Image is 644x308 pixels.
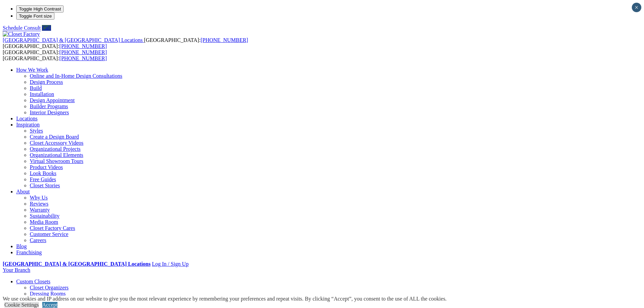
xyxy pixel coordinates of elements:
span: [GEOGRAPHIC_DATA]: [GEOGRAPHIC_DATA]: [3,37,248,49]
a: [GEOGRAPHIC_DATA] & [GEOGRAPHIC_DATA] Locations [3,261,150,267]
a: Look Books [30,170,56,176]
a: Dressing Rooms [30,291,66,297]
a: [PHONE_NUMBER] [59,49,107,55]
a: Your Branch [3,267,30,273]
a: Builder Programs [30,103,68,109]
a: Schedule Consult [3,25,41,31]
span: Toggle Font size [19,14,52,19]
a: How We Work [16,67,48,73]
a: Careers [30,237,46,243]
a: Reviews [30,201,48,207]
a: Organizational Elements [30,152,83,158]
button: Toggle High Contrast [16,5,64,13]
a: Inspiration [16,122,40,127]
a: Product Videos [30,164,63,170]
a: [PHONE_NUMBER] [59,43,107,49]
img: Closet Factory [3,31,40,37]
a: Custom Closets [16,279,50,284]
a: [GEOGRAPHIC_DATA] & [GEOGRAPHIC_DATA] Locations [3,37,144,43]
a: [PHONE_NUMBER] [59,55,107,61]
div: We use cookies and IP address on our website to give you the most relevant experience by remember... [3,296,447,302]
a: Cookie Settings [4,302,39,308]
a: Closet Organizers [30,285,69,290]
a: Accept [42,302,57,308]
a: Installation [30,91,54,97]
a: Design Process [30,79,63,85]
a: Create a Design Board [30,134,79,140]
a: Why Us [30,195,48,200]
a: Call [42,25,51,31]
a: Free Guides [30,176,56,182]
a: [PHONE_NUMBER] [200,37,248,43]
a: Customer Service [30,231,68,237]
a: Online and In-Home Design Consultations [30,73,122,79]
button: Toggle Font size [16,13,54,20]
a: Sustainability [30,213,59,219]
a: Franchising [16,250,42,255]
a: Virtual Showroom Tours [30,158,84,164]
span: Toggle High Contrast [19,6,61,11]
a: Organizational Projects [30,146,80,152]
a: Design Appointment [30,97,75,103]
a: Closet Accessory Videos [30,140,84,146]
span: [GEOGRAPHIC_DATA]: [GEOGRAPHIC_DATA]: [3,49,107,61]
a: Styles [30,128,43,134]
a: About [16,189,30,194]
a: Locations [16,116,38,121]
span: [GEOGRAPHIC_DATA] & [GEOGRAPHIC_DATA] Locations [3,37,143,43]
a: Media Room [30,219,58,225]
a: Log In / Sign Up [152,261,188,267]
a: Warranty [30,207,50,213]
button: Close [632,3,641,12]
a: Closet Stories [30,183,60,188]
a: Blog [16,243,27,249]
a: Interior Designers [30,110,69,115]
a: Build [30,85,42,91]
a: Closet Factory Cares [30,225,75,231]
